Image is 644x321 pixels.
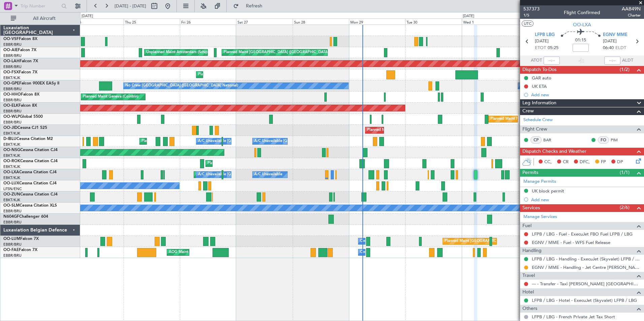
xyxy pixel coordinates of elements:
div: Planned Maint Milan (Linate) [490,114,539,124]
span: ATOT [531,57,542,64]
span: (2/6) [620,204,630,211]
div: Unplanned Maint Amsterdam (Schiphol) [146,47,214,58]
a: LFPB / LBG - Hotel - ExecuJet (Skyvalet) LFPB / LBG [532,297,637,303]
span: D-IBLU [3,137,17,141]
button: UTC [522,21,534,27]
a: OO-LAHFalcon 7X [3,59,38,63]
a: OO-ROKCessna Citation CJ4 [3,159,58,163]
a: OO-ELKFalcon 8X [3,104,37,108]
div: Sat 27 [236,19,292,25]
a: OO-LXACessna Citation CJ4 [3,170,57,174]
a: EBBR/BRU [3,98,22,103]
a: OO-LUXCessna Citation CJ4 [3,181,57,185]
a: EGNV / MME - Handling - Jet Centre [PERSON_NAME] Aviation EGNV / MME [532,264,641,270]
span: OO-LAH [3,59,20,63]
div: UK block permit [532,188,564,194]
a: N604GFChallenger 604 [3,215,48,219]
div: Tue 30 [405,19,461,25]
div: Planned Maint [GEOGRAPHIC_DATA] ([GEOGRAPHIC_DATA] National) [445,236,567,246]
a: EBBR/BRU [3,242,22,247]
a: OO-ZUNCessna Citation CJ4 [3,192,58,197]
span: OO-GPE [3,81,19,85]
div: A/C Unavailable [254,170,282,180]
div: [DATE] [463,13,474,19]
span: OO-LXA [3,170,19,174]
input: Trip Number [21,1,59,11]
span: [DATE] [535,38,549,45]
span: Charter [622,12,641,18]
a: LFSN/ENC [3,186,22,191]
div: Thu 25 [124,19,180,25]
div: CP [530,136,542,144]
span: OO-LXA [573,21,591,28]
a: LFPB / LBG - Handling - ExecuJet (Skyvalet) LFPB / LBG [532,256,641,262]
span: 05:25 [548,45,558,51]
a: EBBR/BRU [3,42,22,47]
span: OO-LUX [3,181,19,185]
div: Flight Confirmed [564,9,600,16]
span: Refresh [240,4,268,8]
div: Add new [531,197,641,203]
span: (1/1) [620,169,630,176]
span: Crew [522,107,534,115]
a: EBBR/BRU [3,64,22,69]
div: Thu 2 [518,19,574,25]
span: Leg Information [522,99,556,107]
span: OO-VSF [3,37,19,41]
a: EBKT/KJK [3,142,20,147]
span: OO-JID [3,126,18,130]
a: --- - Transfer - Taxi [PERSON_NAME] [GEOGRAPHIC_DATA] [532,281,641,287]
span: (1/2) [620,66,630,73]
a: OO-FSXFalcon 7X [3,70,37,74]
div: Planned Maint Nice ([GEOGRAPHIC_DATA]) [141,136,217,146]
div: FO [598,136,609,144]
span: FP [601,159,606,166]
a: OO-FAEFalcon 7X [3,248,37,252]
span: Permits [522,169,538,177]
a: EBBR/BRU [3,253,22,258]
a: D-IBLUCessna Citation M2 [3,137,53,141]
span: OO-NSG [3,148,20,152]
div: No Crew [GEOGRAPHIC_DATA] ([GEOGRAPHIC_DATA] National) [125,81,238,91]
a: EGNV / MME - Fuel - WFS Fuel Release [532,240,610,245]
span: 01:15 [575,37,586,44]
span: 1/5 [523,12,540,18]
a: LFPB / LBG - French Private Jet Tax Short [532,314,615,320]
div: Mon 29 [349,19,405,25]
a: OO-VSFFalcon 8X [3,37,37,41]
div: Add new [531,92,641,98]
div: Planned Maint Geneva (Cointrin) [83,92,138,102]
span: OO-HHO [3,93,21,97]
div: A/C Unavailable [GEOGRAPHIC_DATA] ([GEOGRAPHIC_DATA] National) [198,170,323,180]
a: OO-NSGCessna Citation CJ4 [3,148,58,152]
span: OO-ROK [3,159,20,163]
a: LFPB / LBG - Fuel - ExecuJet FBO Fuel LFPB / LBG [532,231,633,237]
span: Fuel [522,222,532,230]
span: Handling [522,247,542,255]
div: Owner Melsbroek Air Base [360,247,406,257]
span: OO-ZUN [3,192,20,197]
span: DP [617,159,623,166]
div: [DATE] [82,13,93,19]
a: Manage Services [523,214,557,220]
div: Fri 26 [180,19,236,25]
span: [DATE] - [DATE] [115,3,146,9]
span: OO-AIE [3,48,18,52]
a: EBKT/KJK [3,164,20,169]
span: Others [522,305,537,313]
a: Manage Permits [523,178,556,185]
span: OO-ELK [3,104,19,108]
div: Planned Maint Kortrijk-[GEOGRAPHIC_DATA] [198,70,277,80]
span: ELDT [615,45,626,51]
a: OO-AIEFalcon 7X [3,48,36,52]
a: OO-JIDCessna CJ1 525 [3,126,47,130]
div: Wed 24 [67,19,123,25]
span: All Aircraft [18,16,71,21]
a: EBBR/BRU [3,109,22,114]
span: CR [563,159,569,166]
span: DFC, [580,159,590,166]
div: Wed 1 [462,19,518,25]
a: EBKT/KJK [3,153,20,158]
a: EBBR/BRU [3,86,22,92]
span: Travel [522,272,535,280]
